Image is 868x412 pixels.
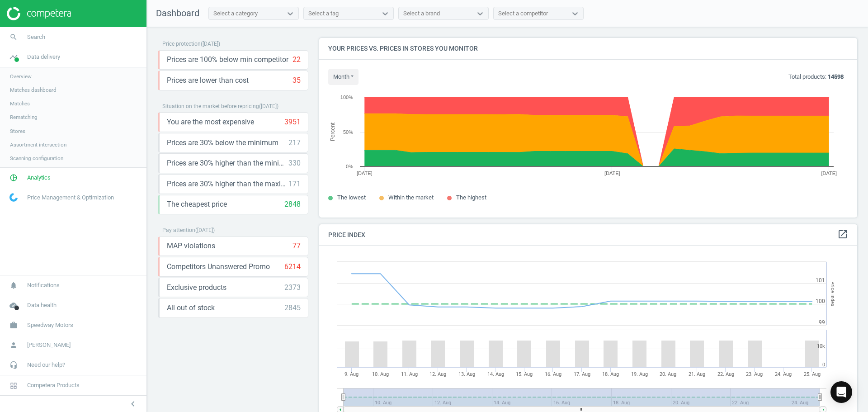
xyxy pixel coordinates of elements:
span: Prices are 30% higher than the maximal [167,179,288,189]
text: 50% [343,129,353,135]
span: Need our help? [27,361,65,369]
tspan: 16. Aug [545,371,561,377]
div: Select a brand [403,9,440,18]
i: chevron_left [127,398,138,409]
div: 3951 [284,117,301,127]
text: 100% [340,95,353,100]
span: The highest [456,194,486,201]
tspan: 21. Aug [689,371,705,377]
img: wGWNvw8QSZomAAAAABJRU5ErkJggg== [9,193,18,202]
div: 2848 [284,199,301,209]
span: Search [27,33,45,41]
span: Dashboard [156,8,199,19]
span: Price protection [162,41,201,47]
i: timeline [5,48,22,66]
span: ( [DATE] ) [195,227,215,233]
tspan: 23. Aug [746,371,763,377]
span: Competitors Unanswered Promo [167,262,270,272]
span: Stores [10,128,25,135]
span: Prices are 100% below min competitor [167,55,288,65]
tspan: 12. Aug [429,371,446,377]
i: open_in_new [837,229,848,240]
button: month [328,69,359,85]
tspan: 17. Aug [574,371,590,377]
span: Situation on the market before repricing [162,103,259,109]
tspan: 19. Aug [631,371,648,377]
tspan: Percent [330,122,336,141]
text: 100 [816,298,825,304]
span: The cheapest price [167,199,227,209]
span: ( [DATE] ) [201,41,220,47]
div: Open Intercom Messenger [830,381,852,403]
div: 35 [292,76,301,85]
img: ajHJNr6hYgQAAAAASUVORK5CYII= [7,7,71,20]
tspan: [DATE] [357,170,373,176]
span: Matches [10,100,30,107]
span: Exclusive products [167,283,226,293]
span: Assortment intersection [10,141,66,148]
span: Within the market [388,194,434,201]
tspan: 24. Aug [775,371,792,377]
button: chevron_left [122,398,144,410]
span: Price Management & Optimization [27,194,114,202]
div: 22 [292,55,301,65]
tspan: 14. Aug [487,371,504,377]
text: 0 [822,362,825,368]
i: person [5,336,22,354]
span: Rematching [10,114,38,121]
i: notifications [5,277,22,294]
i: pie_chart_outlined [5,169,22,186]
p: Total products: [788,73,844,81]
div: 77 [292,241,301,251]
div: 217 [288,138,301,148]
div: 2373 [284,283,301,293]
h4: Your prices vs. prices in stores you monitor [319,38,857,59]
text: 0% [346,164,353,169]
span: The lowest [337,194,366,201]
a: open_in_new [837,229,848,241]
div: Select a competitor [498,9,548,18]
span: Competera Products [27,381,80,389]
tspan: 20. Aug [660,371,676,377]
span: Pay attention [162,227,195,233]
text: 101 [816,277,825,284]
span: Prices are 30% below the minimum [167,138,278,148]
div: 6214 [284,262,301,272]
tspan: Price Index [830,281,835,306]
h4: Price Index [319,224,857,246]
tspan: 15. Aug [516,371,533,377]
tspan: 10. Aug [372,371,389,377]
div: 330 [288,158,301,168]
tspan: 9. Aug [344,371,359,377]
span: Matches dashboard [10,86,57,94]
span: You are the most expensive [167,117,254,127]
tspan: [DATE] [604,170,620,176]
i: search [5,28,22,46]
span: [PERSON_NAME] [27,341,71,349]
span: Notifications [27,281,60,289]
span: MAP violations [167,241,215,251]
div: Select a tag [308,9,339,18]
span: Overview [10,73,32,80]
div: 171 [288,179,301,189]
span: Speedway Motors [27,321,73,329]
span: ( [DATE] ) [259,103,278,109]
tspan: 22. Aug [717,371,734,377]
div: 2845 [284,303,301,313]
span: Scanning configuration [10,155,63,162]
i: cloud_done [5,297,22,314]
span: All out of stock [167,303,215,313]
span: Prices are 30% higher than the minimum [167,158,288,168]
span: Data delivery [27,53,60,61]
i: headset_mic [5,356,22,374]
tspan: 13. Aug [458,371,475,377]
text: 10k [817,343,825,349]
text: 99 [819,319,825,326]
b: 14598 [828,73,844,80]
span: Data health [27,301,57,309]
i: work [5,317,22,334]
tspan: 18. Aug [602,371,619,377]
span: Analytics [27,174,51,182]
tspan: 25. Aug [804,371,821,377]
tspan: [DATE] [821,170,837,176]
